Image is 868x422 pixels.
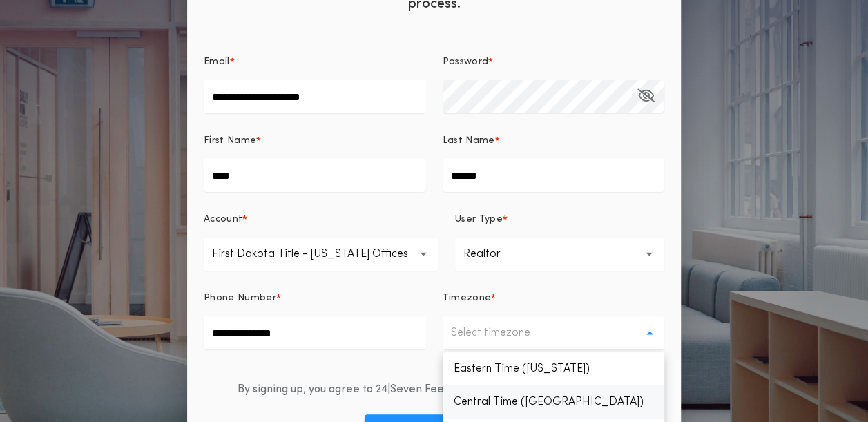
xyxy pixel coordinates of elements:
[204,159,426,192] input: First Name*
[204,213,242,227] p: Account
[204,238,438,271] button: First Dakota Title - [US_STATE] Offices
[443,55,489,69] p: Password
[238,381,631,398] div: By signing up, you agree to 24|Seven Fees and
[451,325,552,341] p: Select timezone
[204,134,256,148] p: First Name
[455,238,664,271] button: Realtor
[637,80,655,113] button: Password*
[204,55,230,69] p: Email
[204,316,426,349] input: Phone Number*
[443,316,665,349] button: Select timezone
[204,80,426,113] input: Email*
[455,213,503,227] p: User Type
[443,352,665,385] p: Eastern Time ([US_STATE])
[463,246,523,262] p: Realtor
[204,291,276,305] p: Phone Number
[212,246,430,262] p: First Dakota Title - [US_STATE] Offices
[443,134,495,148] p: Last Name
[443,80,665,113] input: Password*
[443,385,665,419] p: Central Time ([GEOGRAPHIC_DATA])
[443,291,492,305] p: Timezone
[443,159,665,192] input: Last Name*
